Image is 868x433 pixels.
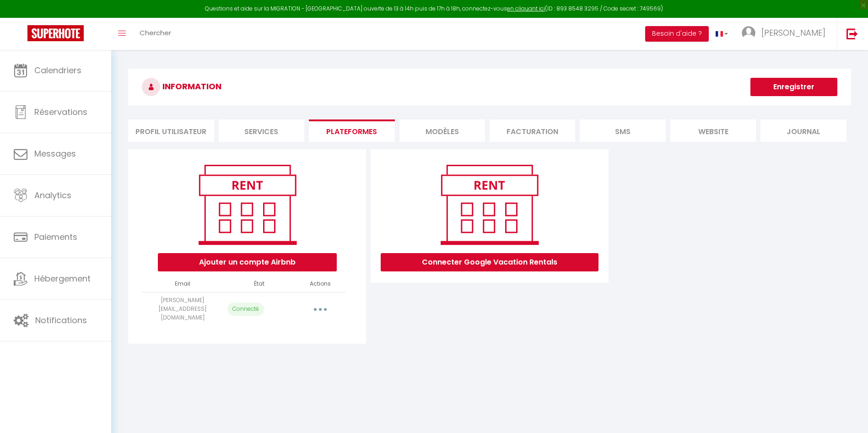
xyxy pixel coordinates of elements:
th: Actions [295,276,346,292]
button: Ajouter un compte Airbnb [158,253,337,271]
iframe: LiveChat chat widget [830,395,868,433]
img: ... [742,26,755,40]
span: Messages [34,148,76,159]
span: [PERSON_NAME] [761,27,825,38]
span: Notifications [35,314,87,326]
button: Enregistrer [750,78,837,96]
span: Calendriers [34,65,81,76]
button: Connecter Google Vacation Rentals [381,253,598,271]
span: Hébergement [34,273,91,284]
img: rent.png [189,161,306,249]
li: SMS [580,119,665,142]
span: Réservations [34,106,87,118]
li: Plateformes [309,119,394,142]
li: Journal [760,119,846,142]
a: Chercher [133,18,178,50]
li: MODÈLES [399,119,485,142]
img: rent.png [431,161,548,249]
p: Connecté [227,303,264,316]
a: ... [PERSON_NAME] [735,18,837,50]
li: Facturation [490,119,575,142]
th: Email [142,276,223,292]
span: Paiements [34,231,77,243]
button: Besoin d'aide ? [645,26,709,42]
h3: INFORMATION [128,69,851,105]
li: Profil Utilisateur [128,119,214,142]
li: Services [219,119,304,142]
th: État [224,276,295,292]
a: en cliquant ici [507,5,545,12]
li: website [670,119,756,142]
td: [PERSON_NAME][EMAIL_ADDRESS][DOMAIN_NAME] [142,292,223,326]
span: Chercher [140,28,171,38]
span: Analytics [34,189,71,201]
img: logout [846,28,858,39]
img: Super Booking [27,25,84,41]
